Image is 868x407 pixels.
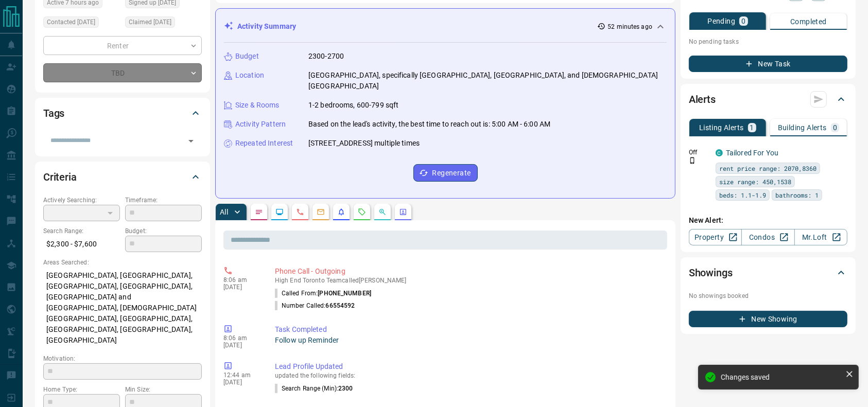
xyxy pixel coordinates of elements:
[296,208,304,216] svg: Calls
[235,70,264,81] p: Location
[275,361,663,372] p: Lead Profile Updated
[833,124,837,131] p: 0
[43,16,120,31] div: Tue Aug 12 2025
[43,226,120,236] p: Search Range:
[43,258,202,267] p: Areas Searched:
[235,138,293,149] p: Repeated Interest
[255,208,263,216] svg: Notes
[43,165,202,189] div: Criteria
[275,208,284,216] svg: Lead Browsing Activity
[308,119,550,130] p: Based on the lead's activity, the best time to reach out is: 5:00 AM - 6:00 AM
[125,226,202,236] p: Budget:
[275,384,353,393] p: Search Range (Min) :
[129,17,171,27] span: Claimed [DATE]
[358,208,366,216] svg: Requests
[689,87,847,112] div: Alerts
[43,36,202,55] div: Renter
[43,196,120,205] p: Actively Searching:
[337,208,345,216] svg: Listing Alerts
[721,373,841,381] div: Changes saved
[43,267,202,349] p: [GEOGRAPHIC_DATA], [GEOGRAPHIC_DATA], [GEOGRAPHIC_DATA], [GEOGRAPHIC_DATA], [GEOGRAPHIC_DATA] and...
[689,148,709,157] p: Off
[726,149,778,157] a: Tailored For You
[378,208,387,216] svg: Opportunities
[790,18,827,25] p: Completed
[43,63,202,82] div: TBD
[689,311,847,327] button: New Showing
[223,284,259,291] p: [DATE]
[689,291,847,300] p: No showings booked
[338,385,353,392] span: 2300
[223,276,259,284] p: 8:06 am
[689,91,716,108] h2: Alerts
[399,208,407,216] svg: Agent Actions
[317,208,325,216] svg: Emails
[741,17,745,25] p: 0
[689,215,847,226] p: New Alert:
[689,56,847,72] button: New Task
[308,100,398,111] p: 1-2 bedrooms, 600-799 sqft
[220,208,228,216] p: All
[43,169,77,185] h2: Criteria
[275,277,663,284] p: High End Toronto Team called [PERSON_NAME]
[308,138,420,149] p: [STREET_ADDRESS] multiple times
[689,157,696,164] svg: Push Notification Only
[719,176,791,187] span: size range: 450,1538
[719,163,817,173] span: rent price range: 2070,8360
[775,190,819,200] span: bathrooms: 1
[235,51,259,62] p: Budget
[318,290,371,297] span: [PHONE_NUMBER]
[223,371,259,379] p: 12:44 am
[607,22,652,31] p: 52 minutes ago
[237,21,296,32] p: Activity Summary
[716,149,723,156] div: condos.ca
[689,34,847,49] p: No pending tasks
[47,17,95,27] span: Contacted [DATE]
[275,266,663,277] p: Phone Call - Outgoing
[689,229,742,245] a: Property
[719,190,766,200] span: beds: 1.1-1.9
[223,334,259,342] p: 8:06 am
[308,70,667,92] p: [GEOGRAPHIC_DATA], specifically [GEOGRAPHIC_DATA], [GEOGRAPHIC_DATA], and [DEMOGRAPHIC_DATA][GEOG...
[235,119,286,130] p: Activity Pattern
[125,196,202,205] p: Timeframe:
[413,164,478,182] button: Regenerate
[275,289,371,298] p: Called From:
[223,379,259,386] p: [DATE]
[275,335,663,346] p: Follow up Reminder
[125,16,202,31] div: Tue Aug 12 2025
[184,134,198,148] button: Open
[275,301,355,310] p: Number Called:
[750,124,754,131] p: 1
[223,342,259,349] p: [DATE]
[224,17,667,36] div: Activity Summary52 minutes ago
[741,229,794,245] a: Condos
[125,385,202,394] p: Min Size:
[778,124,827,131] p: Building Alerts
[326,302,355,309] span: 66554592
[794,229,847,245] a: Mr.Loft
[689,264,733,281] h2: Showings
[43,236,120,253] p: $2,300 - $7,600
[275,372,663,379] p: updated the following fields:
[235,100,280,111] p: Size & Rooms
[43,101,202,126] div: Tags
[43,385,120,394] p: Home Type:
[689,260,847,285] div: Showings
[707,17,735,25] p: Pending
[699,124,744,131] p: Listing Alerts
[43,354,202,363] p: Motivation:
[43,105,64,121] h2: Tags
[275,324,663,335] p: Task Completed
[308,51,344,62] p: 2300-2700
